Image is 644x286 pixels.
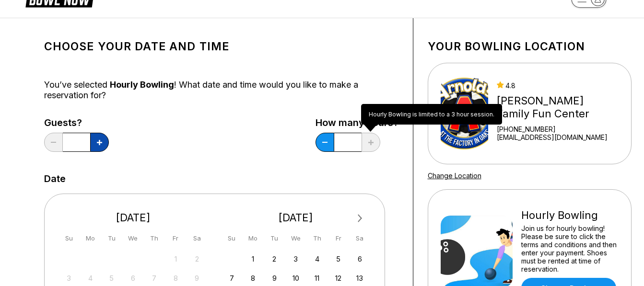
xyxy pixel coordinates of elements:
div: Choose Friday, September 5th, 2025 [332,252,345,265]
div: Choose Monday, September 8th, 2025 [246,272,259,285]
div: Hourly Bowling [521,209,619,222]
div: Choose Thursday, September 4th, 2025 [311,252,324,265]
div: Hourly Bowling is limited to a 3 hour session. [361,104,502,125]
div: We [127,232,140,245]
div: [PERSON_NAME] Family Fun Center [497,94,618,120]
div: Choose Monday, September 1st, 2025 [246,252,259,265]
div: Not available Friday, August 8th, 2025 [169,272,182,285]
div: Th [311,232,324,245]
a: [EMAIL_ADDRESS][DOMAIN_NAME] [497,133,618,141]
a: Change Location [428,172,481,180]
div: [DATE] [222,211,370,224]
div: Choose Tuesday, September 2nd, 2025 [268,252,281,265]
div: Choose Saturday, September 13th, 2025 [353,272,366,285]
span: Hourly Bowling [110,80,174,90]
label: Date [44,173,66,184]
div: Th [148,232,161,245]
div: Choose Thursday, September 11th, 2025 [311,272,324,285]
div: Sa [353,232,366,245]
button: Next Month [352,211,368,226]
div: 4.8 [497,81,618,90]
div: Su [225,232,238,245]
div: Not available Wednesday, August 6th, 2025 [127,272,140,285]
div: Choose Sunday, September 7th, 2025 [225,272,238,285]
div: Not available Monday, August 4th, 2025 [84,272,97,285]
img: Arnold's Family Fun Center [441,78,489,149]
h1: Your bowling location [428,40,632,53]
div: Choose Friday, September 12th, 2025 [332,272,345,285]
div: [PHONE_NUMBER] [497,125,618,133]
div: Tu [268,232,281,245]
div: Not available Thursday, August 7th, 2025 [148,272,161,285]
div: You’ve selected ! What date and time would you like to make a reservation for? [44,80,398,101]
div: Su [62,232,75,245]
div: Not available Saturday, August 2nd, 2025 [190,252,203,265]
div: Fr [332,232,345,245]
div: Sa [190,232,203,245]
div: Join us for hourly bowling! Please be sure to click the terms and conditions and then enter your ... [521,224,619,273]
div: Mo [84,232,97,245]
div: We [289,232,302,245]
div: Not available Tuesday, August 5th, 2025 [105,272,118,285]
div: Choose Wednesday, September 3rd, 2025 [289,252,302,265]
h1: Choose your Date and time [44,40,398,53]
div: Choose Tuesday, September 9th, 2025 [268,272,281,285]
div: Choose Wednesday, September 10th, 2025 [289,272,302,285]
div: Not available Saturday, August 9th, 2025 [190,272,203,285]
label: Guests? [44,117,109,128]
label: How many hours? [316,117,398,128]
div: Choose Saturday, September 6th, 2025 [353,252,366,265]
div: Not available Friday, August 1st, 2025 [169,252,182,265]
div: Mo [246,232,259,245]
div: Tu [105,232,118,245]
div: [DATE] [59,211,208,224]
div: Not available Sunday, August 3rd, 2025 [62,272,75,285]
div: Fr [169,232,182,245]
